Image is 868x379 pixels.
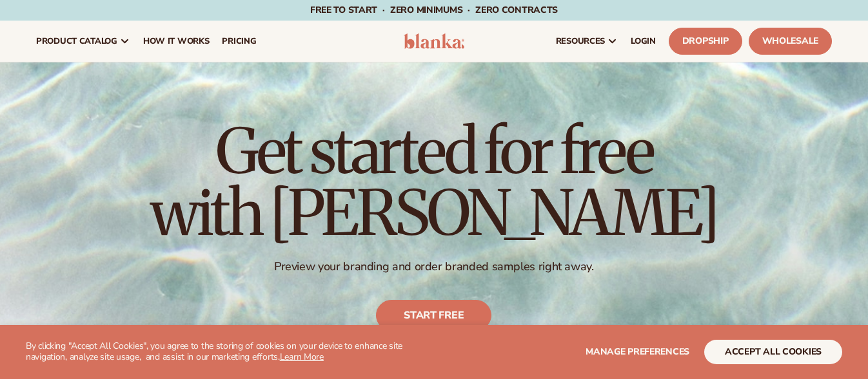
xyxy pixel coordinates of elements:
a: Wholesale [749,28,832,55]
span: LOGIN [631,36,656,46]
span: pricing [222,36,256,46]
img: logo [404,33,464,49]
button: accept all cookies [704,340,842,364]
span: product catalog [36,36,117,46]
button: Manage preferences [586,340,689,364]
a: resources [549,21,624,62]
span: Free to start · ZERO minimums · ZERO contracts [310,4,558,16]
a: product catalog [30,21,137,62]
span: resources [556,36,605,46]
p: By clicking "Accept All Cookies", you agree to the storing of cookies on your device to enhance s... [26,341,428,363]
span: How It Works [143,36,210,46]
a: Dropship [669,28,742,55]
a: How It Works [137,21,216,62]
h1: Get started for free with [PERSON_NAME] [150,120,718,244]
a: pricing [215,21,262,62]
a: Start free [377,300,492,331]
span: Manage preferences [586,346,689,358]
a: LOGIN [624,21,662,62]
a: Learn More [280,351,324,363]
p: Preview your branding and order branded samples right away. [150,259,718,274]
